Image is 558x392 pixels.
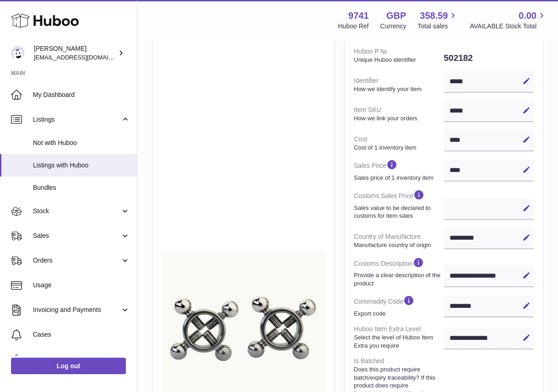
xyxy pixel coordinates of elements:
dt: Commodity Code [354,291,444,321]
span: Stock [33,207,120,215]
dt: Customs Sales Price [354,185,444,223]
a: 0.00 AVAILABLE Stock Total [470,10,547,31]
dt: Cost [354,131,444,155]
span: Orders [33,256,120,265]
span: [EMAIL_ADDRESS][DOMAIN_NAME] [34,54,135,61]
strong: Provide a clear description of the product [354,271,442,287]
strong: Export code [354,310,442,318]
strong: Sales value to be declared to customs for item sales [354,204,442,220]
span: AVAILABLE Stock Total [470,22,547,31]
span: My Dashboard [33,91,130,99]
strong: Unique Huboo identifier [354,56,442,64]
dt: Customs Description [354,253,444,291]
strong: How we identify your item [354,85,442,93]
dt: Identifier [354,73,444,97]
span: Channels [33,355,130,364]
a: 358.59 Total sales [417,10,458,31]
div: Huboo Ref [338,22,369,31]
span: Total sales [417,22,458,31]
dt: Sales Price [354,155,444,185]
strong: GBP [386,10,406,22]
dd: 502182 [444,48,534,68]
strong: Cost of 1 inventory item [354,144,442,152]
strong: How we link your orders [354,114,442,123]
img: ajcmarketingltd@gmail.com [11,46,25,60]
span: Cases [33,330,130,339]
a: Log out [11,358,126,374]
span: Sales [33,231,120,240]
dt: Huboo P № [354,43,444,67]
span: Bundles [33,183,130,192]
strong: 9741 [348,10,369,22]
strong: Manufacture country of origin [354,241,442,249]
span: 358.59 [420,10,448,22]
span: Not with Huboo [33,139,130,147]
strong: Select the level of Huboo Item Extra you require [354,333,442,349]
dt: Huboo Item Extra Level [354,321,444,353]
strong: Sales price of 1 inventory item [354,174,442,182]
span: Usage [33,281,130,290]
span: Invoicing and Payments [33,306,120,314]
span: Listings with Huboo [33,161,130,170]
dt: Item SKU [354,102,444,126]
div: Currency [380,22,406,31]
span: Listings [33,115,120,124]
div: [PERSON_NAME] [34,44,116,62]
span: 0.00 [519,10,536,22]
dt: Country of Manufacture [354,229,444,252]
